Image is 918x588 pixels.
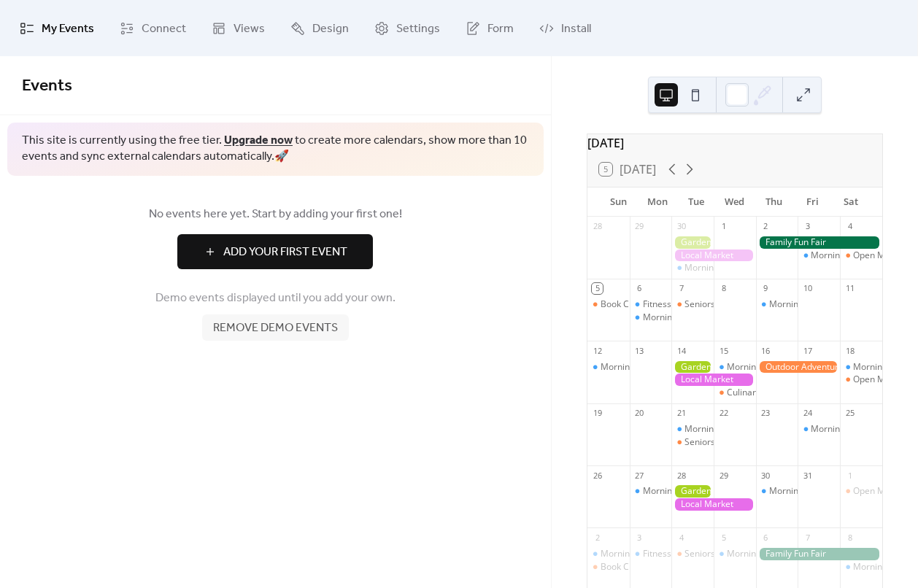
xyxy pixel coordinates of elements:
[754,187,792,217] div: Thu
[802,408,813,419] div: 24
[802,283,813,294] div: 10
[634,408,645,419] div: 20
[714,361,756,374] div: Morning Yoga Bliss
[769,485,847,498] div: Morning Yoga Bliss
[671,436,714,449] div: Seniors' Social Tea
[853,374,916,386] div: Open Mic Night
[643,298,715,311] div: Fitness Bootcamp
[599,187,638,217] div: Sun
[592,470,603,481] div: 26
[592,283,603,294] div: 5
[727,387,819,399] div: Culinary Cooking Class
[42,18,94,40] span: My Events
[718,470,729,481] div: 29
[630,548,672,560] div: Fitness Bootcamp
[715,187,754,217] div: Wed
[760,470,771,481] div: 30
[840,485,882,498] div: Open Mic Night
[671,485,714,498] div: Gardening Workshop
[676,221,687,232] div: 30
[643,485,721,498] div: Morning Yoga Bliss
[798,249,840,262] div: Morning Yoga Bliss
[22,234,529,269] a: Add Your First Event
[22,206,529,223] span: No events here yet. Start by adding your first one!
[676,532,687,543] div: 4
[727,361,805,374] div: Morning Yoga Bliss
[671,298,714,311] div: Seniors' Social Tea
[643,312,721,324] div: Morning Yoga Bliss
[587,361,630,374] div: Morning Yoga Bliss
[802,221,813,232] div: 3
[601,548,679,560] div: Morning Yoga Bliss
[840,249,882,262] div: Open Mic Night
[109,6,197,50] a: Connect
[684,548,761,560] div: Seniors' Social Tea
[592,408,603,419] div: 19
[840,361,882,374] div: Morning Yoga Bliss
[840,561,882,573] div: Morning Yoga Bliss
[756,548,882,560] div: Family Fun Fair
[718,345,729,356] div: 15
[363,6,451,50] a: Settings
[587,134,882,152] div: [DATE]
[760,345,771,356] div: 16
[671,423,714,436] div: Morning Yoga Bliss
[802,470,813,481] div: 31
[312,18,349,40] span: Design
[684,298,761,311] div: Seniors' Social Tea
[844,470,855,481] div: 1
[587,561,630,573] div: Book Club Gathering
[853,485,916,498] div: Open Mic Night
[601,298,684,311] div: Book Club Gathering
[634,532,645,543] div: 3
[634,345,645,356] div: 13
[718,221,729,232] div: 1
[756,361,840,374] div: Outdoor Adventure Day
[853,249,916,262] div: Open Mic Night
[671,249,755,262] div: Local Market
[802,532,813,543] div: 7
[760,283,771,294] div: 9
[718,408,729,419] div: 22
[676,187,715,217] div: Tue
[155,290,396,307] span: Demo events displayed until you add your own.
[22,70,72,102] span: Events
[671,262,714,274] div: Morning Yoga Bliss
[601,361,679,374] div: Morning Yoga Bliss
[676,408,687,419] div: 21
[630,485,672,498] div: Morning Yoga Bliss
[223,244,347,261] span: Add Your First Event
[630,298,672,311] div: Fitness Bootcamp
[844,283,855,294] div: 11
[756,485,798,498] div: Morning Yoga Bliss
[714,387,756,399] div: Culinary Cooking Class
[760,532,771,543] div: 6
[22,133,529,166] span: This site is currently using the free tier. to create more calendars, show more than 10 events an...
[177,234,373,269] button: Add Your First Event
[676,345,687,356] div: 14
[769,298,847,311] div: Morning Yoga Bliss
[718,283,729,294] div: 8
[756,236,882,249] div: Family Fun Fair
[396,18,440,40] span: Settings
[676,470,687,481] div: 28
[802,345,813,356] div: 17
[630,312,672,324] div: Morning Yoga Bliss
[142,18,186,40] span: Connect
[671,548,714,560] div: Seniors' Social Tea
[840,374,882,386] div: Open Mic Night
[671,498,755,511] div: Local Market
[592,532,603,543] div: 2
[638,187,676,217] div: Mon
[671,374,755,386] div: Local Market
[760,408,771,419] div: 23
[634,283,645,294] div: 6
[201,6,276,50] a: Views
[601,561,684,573] div: Book Club Gathering
[844,532,855,543] div: 8
[798,423,840,436] div: Morning Yoga Bliss
[718,532,729,543] div: 5
[455,6,525,50] a: Form
[592,221,603,232] div: 28
[634,470,645,481] div: 27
